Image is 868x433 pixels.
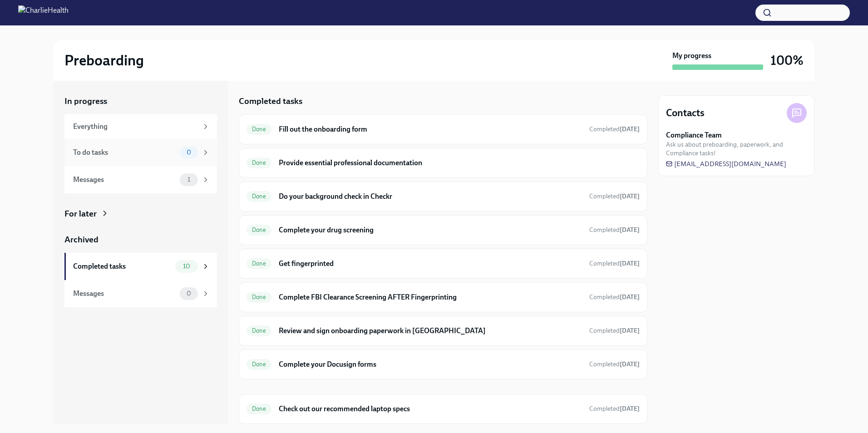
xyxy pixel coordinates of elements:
a: DoneCheck out our recommended laptop specsCompleted[DATE] [247,402,640,416]
strong: [DATE] [620,405,640,413]
h6: Complete your Docusign forms [279,359,582,369]
h2: Preboarding [64,51,144,69]
span: September 15th, 2025 15:48 [589,125,640,133]
strong: [DATE] [620,125,640,133]
strong: [DATE] [620,327,640,335]
span: Done [247,193,271,200]
strong: [DATE] [620,293,640,301]
div: For later [64,208,97,220]
a: DoneProvide essential professional documentation [247,156,640,170]
strong: [DATE] [620,360,640,368]
span: Done [247,159,271,166]
a: To do tasks0 [64,139,217,166]
h6: Fill out the onboarding form [279,124,582,134]
span: Completed [589,293,640,301]
div: To do tasks [73,148,176,157]
a: [EMAIL_ADDRESS][DOMAIN_NAME] [666,159,786,168]
span: September 16th, 2025 15:12 [589,326,640,335]
span: Done [247,126,271,133]
a: Completed tasks10 [64,253,217,280]
span: Completed [589,360,640,368]
div: Completed tasks [73,261,172,271]
strong: My progress [672,51,711,61]
span: Completed [589,192,640,200]
span: Completed [589,226,640,234]
span: September 17th, 2025 08:28 [589,259,640,268]
div: Messages [73,289,176,299]
a: Messages1 [64,166,217,193]
strong: [DATE] [620,260,640,267]
a: DoneComplete your drug screeningCompleted[DATE] [247,223,640,237]
span: September 15th, 2025 14:58 [589,360,640,369]
strong: [DATE] [620,226,640,234]
strong: Compliance Team [666,130,722,140]
a: Messages0 [64,280,217,307]
a: DoneGet fingerprintedCompleted[DATE] [247,256,640,271]
span: 0 [181,149,197,156]
h6: Get fingerprinted [279,259,582,269]
h5: Completed tasks [239,95,302,107]
span: September 18th, 2025 12:53 [589,226,640,234]
span: September 17th, 2025 11:51 [589,293,640,301]
h6: Check out our recommended laptop specs [279,404,582,414]
h6: Review and sign onboarding paperwork in [GEOGRAPHIC_DATA] [279,326,582,336]
div: Everything [73,122,198,132]
span: September 15th, 2025 16:12 [589,404,640,413]
span: Completed [589,125,640,133]
h6: Provide essential professional documentation [279,158,640,168]
h6: Complete FBI Clearance Screening AFTER Fingerprinting [279,292,582,302]
img: CharlieHealth [18,5,69,20]
span: Done [247,260,271,267]
a: DoneComplete FBI Clearance Screening AFTER FingerprintingCompleted[DATE] [247,290,640,305]
span: Done [247,405,271,412]
span: Done [247,327,271,334]
a: DoneDo your background check in CheckrCompleted[DATE] [247,189,640,204]
span: Done [247,361,271,368]
h6: Complete your drug screening [279,225,582,235]
span: Completed [589,260,640,267]
a: DoneFill out the onboarding formCompleted[DATE] [247,122,640,137]
h3: 100% [770,52,804,69]
a: DoneComplete your Docusign formsCompleted[DATE] [247,357,640,372]
span: Done [247,294,271,300]
a: Archived [64,234,217,246]
span: Done [247,226,271,233]
span: Completed [589,405,640,413]
div: Messages [73,175,176,185]
span: Ask us about preboarding, paperwork, and Compliance tasks! [666,140,807,157]
a: In progress [64,95,217,107]
h6: Do your background check in Checkr [279,192,582,202]
a: DoneReview and sign onboarding paperwork in [GEOGRAPHIC_DATA]Completed[DATE] [247,324,640,338]
span: 0 [181,290,197,297]
span: 10 [178,263,196,270]
h4: Contacts [666,106,705,120]
strong: [DATE] [620,192,640,200]
span: September 15th, 2025 16:12 [589,192,640,201]
span: 1 [182,176,196,183]
a: Everything [64,114,217,139]
a: For later [64,208,217,220]
span: Completed [589,327,640,335]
